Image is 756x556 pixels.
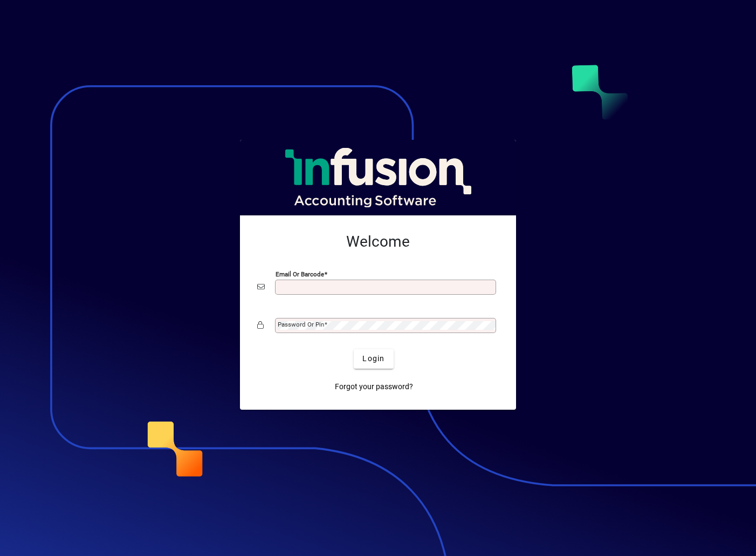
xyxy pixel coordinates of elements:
[257,233,499,251] h2: Welcome
[278,321,324,328] mat-label: Password or Pin
[331,377,417,397] a: Forgot your password?
[362,353,384,364] span: Login
[276,270,324,277] mat-label: Email or Barcode
[354,349,393,369] button: Login
[335,381,413,392] span: Forgot your password?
